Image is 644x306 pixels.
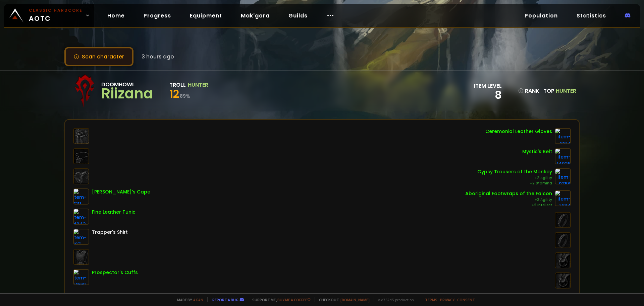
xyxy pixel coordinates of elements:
[440,297,454,302] a: Privacy
[73,229,89,245] img: item-127
[138,9,176,23] a: Progress
[522,148,552,155] div: Mystic's Belt
[465,197,552,203] div: +2 Agility
[248,297,311,302] span: Support me,
[556,87,576,95] span: Hunter
[102,9,130,23] a: Home
[92,229,128,236] div: Trapper's Shirt
[92,188,150,195] div: [PERSON_NAME]'s Cape
[4,4,94,27] a: Classic HardcoreAOTC
[465,203,552,208] div: +2 Intellect
[555,128,571,144] img: item-3314
[315,297,370,302] span: Checkout
[425,297,437,302] a: Terms
[142,52,174,61] span: 3 hours ago
[283,9,313,23] a: Guilds
[555,168,571,184] img: item-9756
[543,87,576,95] div: Top
[465,190,552,197] div: Aboriginal Footwraps of the Falcon
[92,269,138,276] div: Prospector's Cuffs
[477,181,552,186] div: +2 Stamina
[340,297,370,302] a: [DOMAIN_NAME]
[374,297,414,302] span: v. d752d5 - production
[169,81,186,89] div: Troll
[212,297,238,302] a: Report a bug
[101,89,153,99] div: Riizana
[519,9,563,23] a: Population
[193,297,203,302] a: a fan
[64,47,133,66] button: Scan character
[474,90,502,100] div: 8
[29,7,83,13] small: Classic Hardcore
[73,269,89,285] img: item-14561
[184,9,227,23] a: Equipment
[180,93,190,99] small: 89 %
[474,82,502,90] div: item level
[188,81,208,89] div: Hunter
[457,297,475,302] a: Consent
[555,190,571,206] img: item-14114
[173,297,203,302] span: Made by
[477,175,552,181] div: +2 Agility
[485,128,552,135] div: Ceremonial Leather Gloves
[518,87,539,95] div: rank
[555,148,571,164] img: item-14025
[101,80,153,89] div: Doomhowl
[571,9,611,23] a: Statistics
[235,9,275,23] a: Mak'gora
[73,188,89,205] img: item-5111
[29,7,83,24] span: AOTC
[477,168,552,175] div: Gypsy Trousers of the Monkey
[169,86,179,101] span: 12
[277,297,311,302] a: Buy me a coffee
[73,209,89,225] img: item-4243
[92,209,136,216] div: Fine Leather Tunic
